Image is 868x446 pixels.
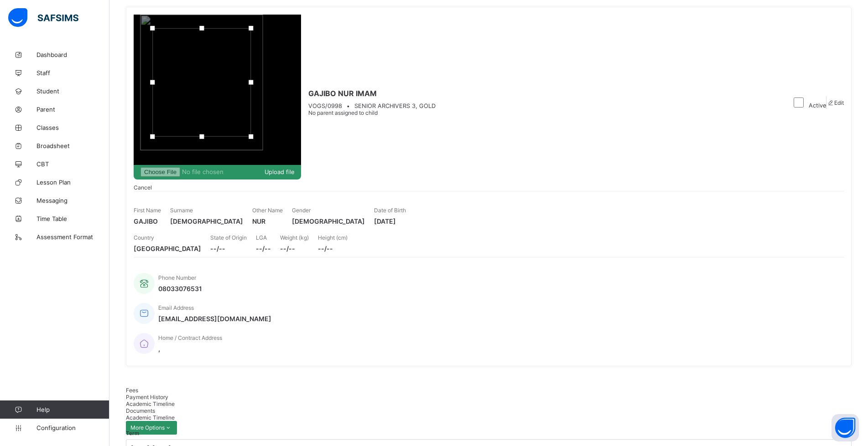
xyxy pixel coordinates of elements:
[832,414,859,441] button: Open asap
[130,424,172,431] span: More Options
[834,99,844,106] span: Edit
[210,245,247,252] span: --/--
[36,124,109,131] span: Classes
[134,217,161,225] span: GAJIBO
[126,407,155,414] span: Documents
[158,345,222,353] span: ,
[158,334,222,341] span: Home / Contract Address
[308,89,436,98] span: GAJIBO NUR IMAM
[126,414,175,421] span: Academic Timeline
[252,217,283,225] span: NUR
[158,285,202,292] span: 08033076531
[374,217,406,225] span: [DATE]
[318,234,348,241] span: Height (cm)
[170,217,243,225] span: [DEMOGRAPHIC_DATA]
[280,234,309,241] span: Weight (kg)
[809,102,826,109] span: Active
[36,406,109,413] span: Help
[280,245,309,252] span: --/--
[158,315,271,323] span: [EMAIL_ADDRESS][DOMAIN_NAME]
[256,234,267,241] span: LGA
[354,103,436,109] span: SENIOR ARCHIVERS 3, GOLD
[210,234,247,241] span: State of Origin
[134,184,152,191] span: Cancel
[126,430,139,436] span: Term
[308,103,342,109] span: VOGS/0998
[374,207,406,214] span: Date of Birth
[36,142,109,149] span: Broadsheet
[170,207,193,214] span: Surname
[134,234,154,241] span: Country
[8,8,78,27] img: safsims
[36,69,109,77] span: Staff
[36,179,109,186] span: Lesson Plan
[36,160,109,168] span: CBT
[36,215,109,222] span: Time Table
[126,400,175,407] span: Academic Timeline
[292,217,365,225] span: [DEMOGRAPHIC_DATA]
[308,103,436,109] div: •
[134,245,201,252] span: [GEOGRAPHIC_DATA]
[308,109,378,116] span: No parent assigned to child
[265,169,294,175] span: Upload file
[126,394,168,400] span: Payment History
[36,233,109,241] span: Assessment Format
[292,207,311,214] span: Gender
[134,207,161,214] span: First Name
[252,207,283,214] span: Other Name
[126,387,138,394] span: Fees
[158,304,194,311] span: Email Address
[256,245,271,252] span: --/--
[36,197,109,204] span: Messaging
[36,51,109,58] span: Dashboard
[36,87,109,95] span: Student
[158,274,196,281] span: Phone Number
[36,106,109,113] span: Parent
[36,424,109,431] span: Configuration
[318,245,348,252] span: --/--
